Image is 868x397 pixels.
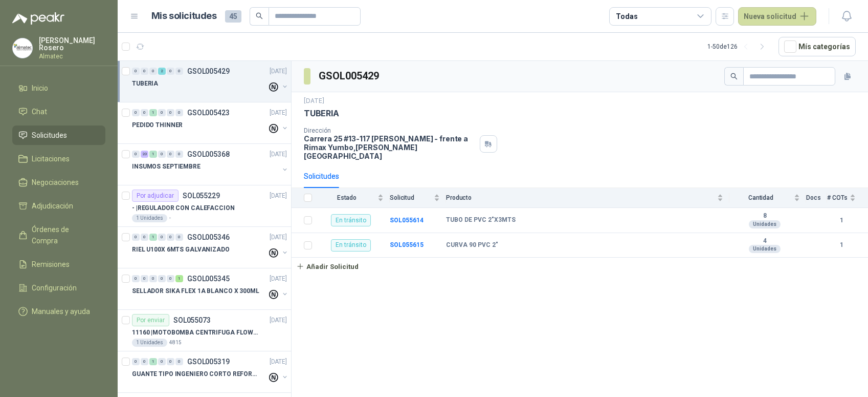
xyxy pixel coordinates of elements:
b: 1 [827,216,856,225]
p: Carrera 25 #13-117 [PERSON_NAME] - frente a Rimax Yumbo , [PERSON_NAME][GEOGRAPHIC_DATA] [304,134,476,160]
div: 0 [175,68,183,75]
p: [DATE] [270,233,287,242]
span: Cantidad [729,194,792,201]
button: Mís categorías [778,37,856,56]
div: 0 [141,109,148,116]
div: Por adjudicar [132,190,179,202]
b: 8 [729,212,800,220]
th: Producto [446,188,729,208]
div: 0 [132,275,140,282]
p: Almatec [39,53,105,59]
b: CURVA 90 PVC 2" [446,241,498,249]
th: Cantidad [729,188,806,208]
div: Unidades [749,220,781,228]
th: Solicitud [390,188,446,208]
div: Por enviar [132,314,169,326]
div: 0 [175,358,183,365]
a: Manuales y ayuda [12,302,105,321]
span: Producto [446,194,715,201]
span: Negociaciones [32,177,79,188]
div: 0 [167,234,174,241]
div: 1 [149,109,157,116]
p: PEDIDO THINNER [132,120,183,130]
p: GSOL005346 [187,234,230,241]
a: Añadir Solicitud [292,258,868,275]
th: # COTs [827,188,868,208]
h1: Mis solicitudes [151,9,217,24]
span: Solicitudes [32,130,67,141]
p: [DATE] [270,108,287,118]
div: 0 [158,275,166,282]
a: 0 0 0 2 0 0 GSOL005429[DATE] TUBERIA [132,65,289,98]
div: 1 [175,275,183,282]
b: SOL055615 [390,241,424,248]
h3: GSOL005429 [319,68,381,84]
p: SOL055073 [173,317,211,324]
a: 0 20 1 0 0 0 GSOL005368[DATE] INSUMOS SEPTIEMBRE [132,148,289,181]
b: 1 [827,240,856,250]
span: # COTs [827,194,848,201]
span: Solicitud [390,194,432,201]
img: Company Logo [13,38,32,58]
p: [DATE] [270,67,287,76]
p: TUBERIA [304,108,339,119]
span: Estado [318,194,375,201]
p: 4815 [169,339,182,347]
div: 2 [158,68,166,75]
div: 0 [132,151,140,158]
span: Remisiones [32,259,70,270]
button: Nueva solicitud [738,7,816,26]
div: Unidades [749,245,781,253]
div: 0 [175,109,183,116]
span: Manuales y ayuda [32,306,90,317]
div: En tránsito [331,214,371,226]
div: 0 [132,68,140,75]
p: SOL055229 [183,192,220,199]
div: 0 [167,68,174,75]
a: Remisiones [12,255,105,274]
a: 0 0 1 0 0 0 GSOL005319[DATE] GUANTE TIPO INGENIERO CORTO REFORZADO [132,356,289,388]
div: 0 [149,68,157,75]
div: 0 [132,234,140,241]
div: 0 [158,358,166,365]
div: 0 [141,275,148,282]
p: 11160 | MOTOBOMBA CENTRIFUGA FLOWPRESS 1.5HP-220 [132,328,259,338]
a: Adjudicación [12,196,105,216]
div: 1 [149,151,157,158]
div: 1 Unidades [132,214,167,222]
p: [DATE] [304,96,324,106]
p: [DATE] [270,191,287,201]
a: 0 0 1 0 0 0 GSOL005423[DATE] PEDIDO THINNER [132,107,289,139]
a: Configuración [12,278,105,298]
p: - [169,214,171,222]
div: Solicitudes [304,171,339,182]
div: Todas [616,11,637,22]
span: Configuración [32,282,77,294]
div: 0 [167,275,174,282]
div: 0 [132,109,140,116]
div: 0 [141,234,148,241]
span: Adjudicación [32,200,73,212]
img: Logo peakr [12,12,64,25]
p: INSUMOS SEPTIEMBRE [132,162,201,172]
div: 0 [132,358,140,365]
div: 0 [167,358,174,365]
th: Estado [318,188,390,208]
b: 4 [729,237,800,245]
a: Por adjudicarSOL055229[DATE] - |REGULADOR CON CALEFACCION1 Unidades- [118,185,291,227]
div: 0 [175,151,183,158]
b: TUBO DE PVC 2"X3MTS [446,216,516,224]
div: 1 [149,358,157,365]
p: [PERSON_NAME] Rosero [39,37,105,51]
p: [DATE] [270,150,287,159]
div: 1 Unidades [132,339,167,347]
p: TUBERIA [132,79,158,89]
a: Chat [12,102,105,121]
div: 0 [167,151,174,158]
p: [DATE] [270,357,287,367]
p: GSOL005368 [187,151,230,158]
span: Órdenes de Compra [32,224,96,246]
a: SOL055614 [390,217,424,224]
p: [DATE] [270,316,287,325]
a: 0 0 0 0 0 1 GSOL005345[DATE] SELLADOR SIKA FLEX 1A BLANCO X 300ML [132,273,289,305]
